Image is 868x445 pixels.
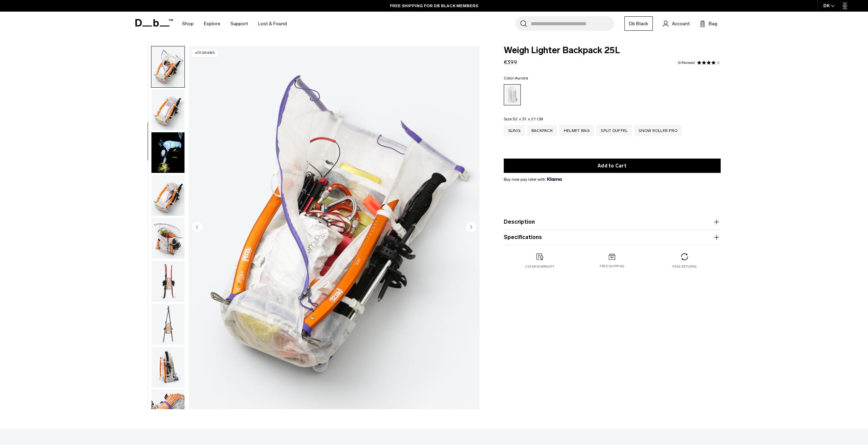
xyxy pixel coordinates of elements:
[466,222,476,233] button: Next slide
[258,12,287,36] a: Lost & Found
[231,12,248,36] a: Support
[151,346,185,388] button: Weigh_Lighter_Backpack_25L_10.png
[192,49,218,57] p: 470 grams
[151,218,185,259] img: Weigh_Lighter_Backpack_25L_7.png
[151,175,185,216] button: Weigh_Lighter_Backpack_25L_6.png
[390,3,478,9] a: FREE SHIPPING FOR DB BLACK MEMBERS
[678,61,695,64] a: 6 reviews
[151,218,185,259] button: Weigh_Lighter_Backpack_25L_7.png
[634,125,682,136] a: Snow Roller Pro
[151,303,185,345] button: Weigh_Lighter_Backpack_25L_9.png
[151,261,185,302] img: Weigh_Lighter_Backpack_25L_8.png
[189,46,480,409] img: Weigh_Lighter_Backpack_25L_4.png
[504,218,721,226] button: Description
[672,264,696,269] p: Free returns
[547,177,562,181] img: {"height" => 20, "alt" => "Klarna"}
[189,46,480,409] li: 5 / 18
[504,233,721,241] button: Specifications
[504,176,562,182] span: Buy now pay later with
[151,175,185,216] img: Weigh_Lighter_Backpack_25L_6.png
[151,389,185,430] img: Weigh_Lighter_Backpack_25L_11.png
[177,12,292,36] nav: Main Navigation
[151,389,185,431] button: Weigh_Lighter_Backpack_25L_11.png
[151,261,185,302] button: Weigh_Lighter_Backpack_25L_8.png
[513,117,543,121] span: 52 x 31 x 21 CM
[151,89,185,130] img: Weigh_Lighter_Backpack_25L_5.png
[504,76,528,80] legend: Color:
[151,46,185,87] img: Weigh_Lighter_Backpack_25L_4.png
[709,20,717,27] span: Bag
[151,132,185,173] img: Weigh Lighter Backpack 25L Aurora
[504,46,721,55] span: Weigh Lighter Backpack 25L
[672,20,690,27] span: Account
[624,16,653,31] a: Db Black
[527,125,557,136] a: Backpack
[525,264,555,269] p: 2 year warranty
[192,222,202,233] button: Previous slide
[559,125,594,136] a: Helmet Bag
[204,12,220,36] a: Explore
[182,12,194,36] a: Shop
[504,125,525,136] a: Sling
[504,117,543,121] legend: Size:
[700,19,717,28] button: Bag
[151,347,185,388] img: Weigh_Lighter_Backpack_25L_10.png
[151,304,185,345] img: Weigh_Lighter_Backpack_25L_9.png
[504,84,521,105] a: Aurora
[663,19,690,28] a: Account
[151,132,185,174] button: Weigh Lighter Backpack 25L Aurora
[515,76,528,80] span: Aurora
[600,264,624,269] p: Free shipping
[504,59,517,65] span: €399
[151,89,185,131] button: Weigh_Lighter_Backpack_25L_5.png
[504,159,721,173] button: Add to Cart
[151,46,185,88] button: Weigh_Lighter_Backpack_25L_4.png
[596,125,632,136] a: Split Duffel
